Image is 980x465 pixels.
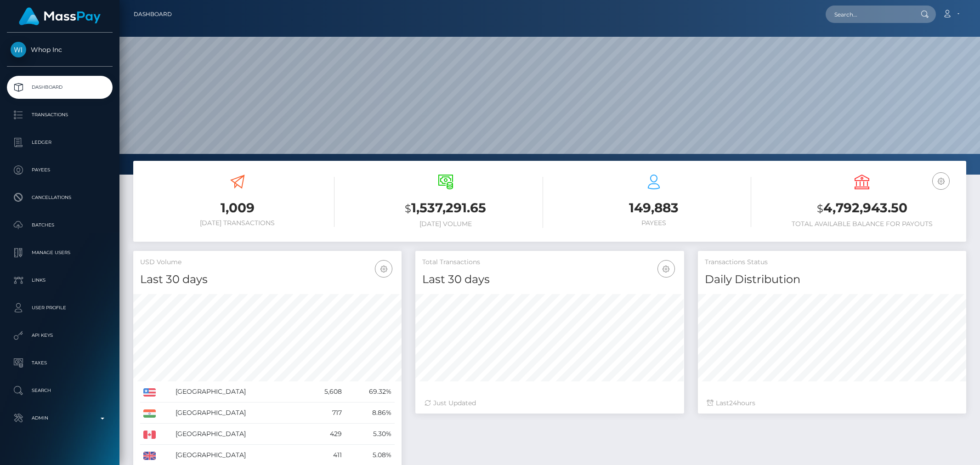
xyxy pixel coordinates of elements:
a: Dashboard [7,76,113,99]
h3: 4,792,943.50 [765,199,959,218]
img: GB.png [143,452,156,460]
div: Just Updated [425,398,674,408]
div: Last hours [707,398,957,408]
img: Whop Inc [11,42,26,57]
p: API Keys [11,329,109,342]
a: Manage Users [7,241,113,264]
img: CA.png [143,431,156,439]
td: [GEOGRAPHIC_DATA] [172,381,304,403]
img: IN.png [143,409,156,418]
a: Taxes [7,352,113,374]
p: Taxes [11,356,109,370]
a: Cancellations [7,186,113,209]
h4: Daily Distribution [705,272,959,288]
p: Links [11,273,109,287]
p: Manage Users [11,246,109,260]
h6: [DATE] Transactions [140,219,334,227]
a: Admin [7,407,113,430]
td: 717 [304,403,345,424]
h5: Total Transactions [422,258,677,267]
a: API Keys [7,324,113,347]
p: Payees [11,163,109,177]
p: Dashboard [11,80,109,94]
h6: Payees [557,219,751,227]
h4: Last 30 days [422,272,677,288]
small: $ [405,202,411,215]
h3: 1,009 [140,199,334,217]
img: US.png [143,388,156,397]
a: Links [7,269,113,292]
a: Batches [7,214,113,237]
td: 69.32% [345,381,395,403]
td: 5,608 [304,381,345,403]
h5: USD Volume [140,258,395,267]
small: $ [817,202,823,215]
td: 5.30% [345,424,395,445]
p: Search [11,384,109,397]
a: Payees [7,159,113,181]
p: User Profile [11,301,109,315]
td: 8.86% [345,403,395,424]
td: [GEOGRAPHIC_DATA] [172,403,304,424]
img: MassPay Logo [19,7,101,25]
p: Cancellations [11,191,109,204]
a: Search [7,379,113,402]
a: User Profile [7,296,113,319]
h3: 1,537,291.65 [348,199,543,218]
span: Whop Inc [7,45,113,54]
h3: 149,883 [557,199,751,217]
p: Ledger [11,136,109,149]
h6: Total Available Balance for Payouts [765,220,959,228]
td: [GEOGRAPHIC_DATA] [172,424,304,445]
a: Ledger [7,131,113,154]
p: Transactions [11,108,109,122]
td: 429 [304,424,345,445]
p: Batches [11,218,109,232]
h4: Last 30 days [140,272,395,288]
input: Search... [826,6,912,23]
h5: Transactions Status [705,258,959,267]
p: Admin [11,411,109,425]
span: 24 [729,399,737,407]
h6: [DATE] Volume [348,220,543,228]
a: Transactions [7,103,113,126]
a: Dashboard [134,5,172,24]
